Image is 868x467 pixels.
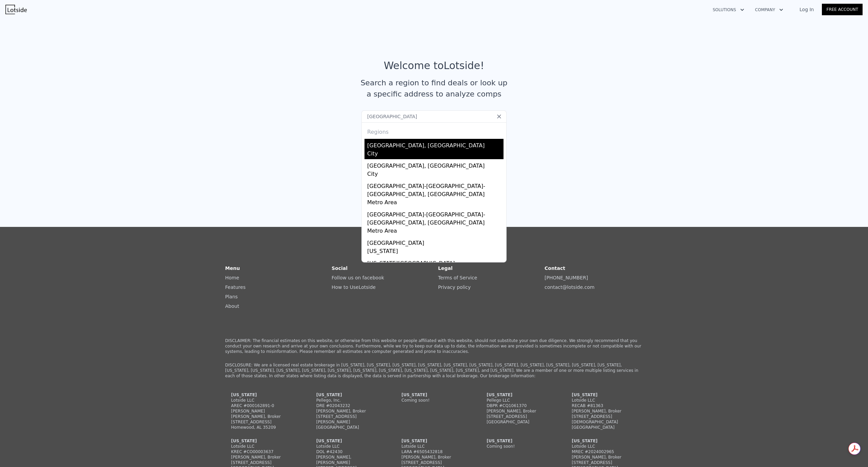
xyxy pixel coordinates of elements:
[822,4,863,15] a: Free Account
[231,392,296,398] div: [US_STATE]
[231,454,296,460] div: [PERSON_NAME], Broker
[791,6,822,13] a: Log In
[707,4,750,16] button: Solutions
[316,438,381,444] div: [US_STATE]
[231,438,296,444] div: [US_STATE]
[231,403,296,408] div: AREC #000162891-0
[572,403,637,408] div: RECAB #81363
[358,77,510,100] div: Search a region to find deals or look up a specific address to analyze comps
[316,454,381,465] div: [PERSON_NAME], [PERSON_NAME]
[361,110,507,123] input: Search an address or region...
[316,444,381,449] div: Lotside LLC
[572,425,637,430] div: [GEOGRAPHIC_DATA]
[401,454,467,460] div: [PERSON_NAME], Broker
[401,392,467,398] div: [US_STATE]
[231,425,296,430] div: Homewood, AL 35209
[545,275,588,280] a: [PHONE_NUMBER]
[316,408,381,414] div: [PERSON_NAME], Broker
[367,236,504,247] div: [GEOGRAPHIC_DATA]
[367,208,504,227] div: [GEOGRAPHIC_DATA]-[GEOGRAPHIC_DATA]-[GEOGRAPHIC_DATA], [GEOGRAPHIC_DATA]
[367,139,504,150] div: [GEOGRAPHIC_DATA], [GEOGRAPHIC_DATA]
[332,275,384,280] a: Follow us on facebook
[438,266,453,271] strong: Legal
[332,284,376,290] a: How to UseLotside
[225,284,245,290] a: Features
[367,227,504,236] div: Metro Area
[487,408,552,414] div: [PERSON_NAME], Broker
[367,247,504,257] div: [US_STATE]
[367,170,504,179] div: City
[487,398,552,403] div: Pellego LLC
[384,60,485,72] div: Welcome to Lotside !
[316,392,381,398] div: [US_STATE]
[487,438,552,444] div: [US_STATE]
[332,266,348,271] strong: Social
[5,5,27,14] img: Lotside
[364,123,504,139] div: Regions
[572,444,637,449] div: Lotside LLC
[487,392,552,398] div: [US_STATE]
[572,438,637,444] div: [US_STATE]
[367,159,504,170] div: [GEOGRAPHIC_DATA], [GEOGRAPHIC_DATA]
[401,444,467,449] div: Lotside LLC
[438,284,471,290] a: Privacy policy
[572,454,637,460] div: [PERSON_NAME], Broker
[401,449,467,454] div: LARA #6505432818
[572,449,637,454] div: MREC #2024002965
[225,294,238,299] a: Plans
[316,425,381,430] div: [GEOGRAPHIC_DATA]
[438,275,477,280] a: Terms of Service
[367,257,504,284] div: [US_STATE][GEOGRAPHIC_DATA]-[GEOGRAPHIC_DATA]-[GEOGRAPHIC_DATA], [GEOGRAPHIC_DATA], [GEOGRAPHIC_D...
[231,460,296,465] div: [STREET_ADDRESS]
[367,198,504,208] div: Metro Area
[487,419,552,425] div: [GEOGRAPHIC_DATA]
[231,444,296,449] div: Lotside LLC
[572,392,637,398] div: [US_STATE]
[401,398,467,403] div: Coming soon!
[316,449,381,454] div: DOL #42430
[401,460,467,465] div: [STREET_ADDRESS]
[487,444,552,449] div: Coming soon!
[225,303,239,309] a: About
[225,362,643,379] p: DISCLOSURE: We are a licensed real estate brokerage in [US_STATE], [US_STATE], [US_STATE], [US_ST...
[572,398,637,403] div: Lotside LLC
[487,403,552,408] div: DBPR #CQ1061370
[572,408,637,414] div: [PERSON_NAME], Broker
[401,438,467,444] div: [US_STATE]
[572,414,637,425] div: [STREET_ADDRESS][DEMOGRAPHIC_DATA]
[367,179,504,198] div: [GEOGRAPHIC_DATA]-[GEOGRAPHIC_DATA]-[GEOGRAPHIC_DATA], [GEOGRAPHIC_DATA]
[231,398,296,403] div: Lotside LLC
[367,150,504,159] div: City
[225,266,240,271] strong: Menu
[316,403,381,408] div: DRE #02043232
[545,266,565,271] strong: Contact
[231,419,296,425] div: [STREET_ADDRESS]
[231,408,296,419] div: [PERSON_NAME] [PERSON_NAME], Broker
[545,284,594,290] a: contact@lotside.com
[487,414,552,419] div: [STREET_ADDRESS]
[316,414,381,425] div: [STREET_ADDRESS][PERSON_NAME]
[225,338,643,354] p: DISCLAIMER: The financial estimates on this website, or otherwise from this website or people aff...
[750,4,789,16] button: Company
[231,449,296,454] div: KREC #CO00003637
[316,398,381,403] div: Pellego, Inc.
[225,275,239,280] a: Home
